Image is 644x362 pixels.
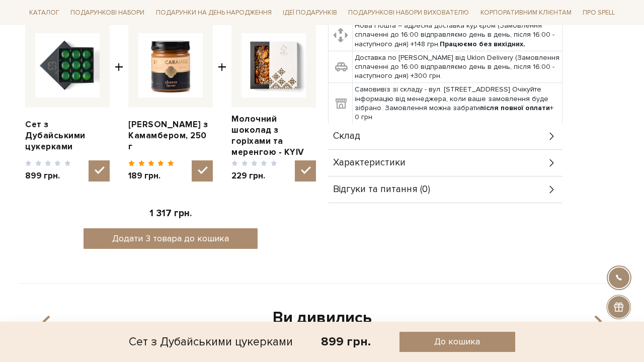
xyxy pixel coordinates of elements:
[152,5,276,21] a: Подарунки на День народження
[231,114,316,158] a: Молочний шоколад з горіхами та меренгою - KYIV
[579,5,619,21] a: Про Spell
[353,19,562,51] td: Нова Пошта – адресна доставка кур'єром (Замовлення сплаченні до 16:00 відправляємо день в день, п...
[35,33,100,98] img: Сет з Дубайськими цукерками
[434,336,480,347] span: До кошика
[476,4,576,21] a: Корпоративним клієнтам
[480,104,550,112] b: після повної оплати
[128,170,174,182] span: 189 грн.
[129,332,293,352] div: Сет з Дубайськими цукерками
[149,208,192,219] span: 1 317 грн.
[66,5,148,21] a: Подарункові набори
[31,308,613,329] div: Ви дивились
[115,23,123,182] span: +
[231,170,277,182] span: 229 грн.
[344,4,473,21] a: Подарункові набори вихователю
[279,5,341,21] a: Ідеї подарунків
[399,332,515,352] button: До кошика
[440,40,525,48] b: Працюємо без вихідних.
[218,23,226,182] span: +
[25,170,71,182] span: 899 грн.
[333,158,406,167] span: Характеристики
[333,185,430,194] span: Відгуки та питання (0)
[242,33,306,98] img: Молочний шоколад з горіхами та меренгою - KYIV
[25,119,110,152] a: Сет з Дубайськими цукерками
[353,83,562,124] td: Самовивіз зі складу - вул. [STREET_ADDRESS] Очікуйте інформацію від менеджера, коли ваше замовлен...
[353,51,562,83] td: Доставка по [PERSON_NAME] від Uklon Delivery (Замовлення сплаченні до 16:00 відправляємо день в д...
[321,334,371,349] div: 899 грн.
[138,33,203,98] img: Карамель з Камамбером, 250 г
[333,132,360,141] span: Склад
[84,228,258,249] button: Додати 3 товара до кошика
[128,119,213,152] a: [PERSON_NAME] з Камамбером, 250 г
[25,5,63,21] a: Каталог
